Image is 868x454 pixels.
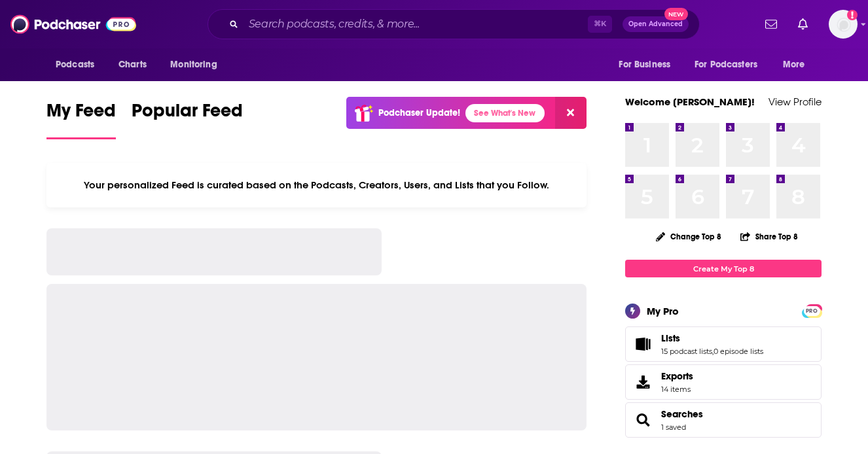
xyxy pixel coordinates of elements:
[661,385,693,394] span: 14 items
[661,332,680,344] span: Lists
[664,8,688,20] span: New
[609,52,687,77] button: open menu
[714,347,763,356] a: 0 episode lists
[783,56,805,74] span: More
[829,10,858,39] button: Show profile menu
[132,99,243,139] a: Popular Feed
[623,16,689,32] button: Open AdvancedNew
[625,260,822,277] a: Create My Top 8
[465,104,545,122] a: See What's New
[46,99,116,130] span: My Feed
[46,99,116,139] a: My Feed
[760,13,782,35] a: Show notifications dropdown
[110,52,154,77] a: Charts
[628,21,683,27] span: Open Advanced
[847,10,858,20] svg: Add a profile image
[630,373,656,391] span: Exports
[661,423,686,432] a: 1 saved
[804,306,820,315] a: PRO
[56,56,94,74] span: Podcasts
[46,52,111,77] button: open menu
[774,52,822,77] button: open menu
[118,56,147,74] span: Charts
[829,10,858,39] img: User Profile
[647,305,679,317] div: My Pro
[46,163,587,207] div: Your personalized Feed is curated based on the Podcasts, Creators, Users, and Lists that you Follow.
[661,370,693,382] span: Exports
[208,9,700,39] div: Search podcasts, credits, & more...
[769,96,822,108] a: View Profile
[625,326,822,362] span: Lists
[740,224,799,249] button: Share Top 8
[170,56,217,74] span: Monitoring
[625,364,822,400] a: Exports
[630,335,656,353] a: Lists
[829,10,858,39] span: Logged in as saraatspark
[244,14,588,35] input: Search podcasts, credits, & more...
[686,52,776,77] button: open menu
[648,228,729,245] button: Change Top 8
[625,402,822,438] span: Searches
[619,56,670,74] span: For Business
[661,332,763,344] a: Lists
[161,52,234,77] button: open menu
[695,56,757,74] span: For Podcasters
[661,347,712,356] a: 15 podcast lists
[378,107,460,118] p: Podchaser Update!
[132,99,243,130] span: Popular Feed
[712,347,714,356] span: ,
[588,16,612,33] span: ⌘ K
[10,12,136,37] img: Podchaser - Follow, Share and Rate Podcasts
[630,411,656,429] a: Searches
[804,306,820,316] span: PRO
[793,13,813,35] a: Show notifications dropdown
[625,96,755,108] a: Welcome [PERSON_NAME]!
[661,408,703,420] a: Searches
